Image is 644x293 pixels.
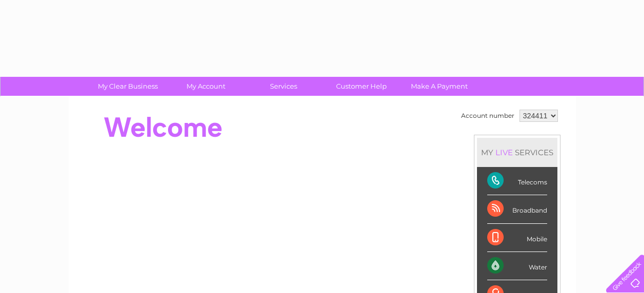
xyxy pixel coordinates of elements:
[493,148,515,157] div: LIVE
[487,167,547,195] div: Telecoms
[459,107,517,124] td: Account number
[241,77,326,96] a: Services
[319,77,404,96] a: Customer Help
[397,77,482,96] a: Make A Payment
[487,224,547,252] div: Mobile
[477,138,557,167] div: MY SERVICES
[86,77,170,96] a: My Clear Business
[487,195,547,223] div: Broadband
[487,252,547,280] div: Water
[163,77,248,96] a: My Account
